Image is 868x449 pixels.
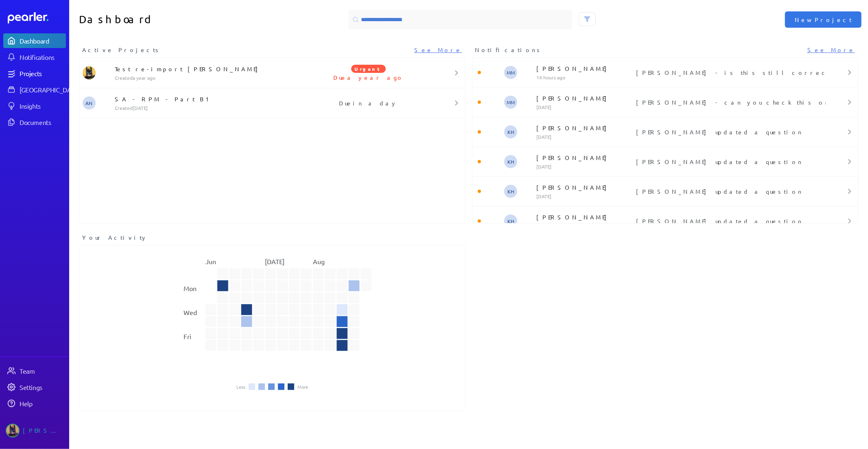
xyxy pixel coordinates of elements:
[115,74,304,81] p: Created a year ago
[351,65,386,73] span: Urgent
[3,99,66,113] a: Insights
[184,284,197,292] text: Mon
[536,104,633,110] p: [DATE]
[504,215,517,228] span: Kaye Hocking
[79,10,269,29] h1: Dashboard
[636,68,822,77] p: [PERSON_NAME] - is this still correct?
[6,424,20,438] img: Tung Nguyen
[115,65,304,73] p: Test re-import [PERSON_NAME]
[83,66,96,79] img: Tung Nguyen
[304,73,433,81] p: Due a year ago
[20,69,65,77] div: Projects
[115,105,304,111] p: Created [DATE]
[20,367,65,375] div: Team
[3,421,66,441] a: Tung Nguyen's photo[PERSON_NAME]
[3,380,66,394] a: Settings
[206,257,216,265] text: Jun
[504,185,517,198] span: Kaye Hocking
[785,11,861,28] button: New Project
[636,217,822,225] p: [PERSON_NAME] updated a question
[265,257,284,265] text: [DATE]
[536,153,633,162] p: [PERSON_NAME]
[536,163,633,170] p: [DATE]
[536,134,633,140] p: [DATE]
[536,183,633,191] p: [PERSON_NAME]
[636,158,822,166] p: [PERSON_NAME] updated a question
[3,33,66,48] a: Dashboard
[536,74,633,81] p: 14 hours ago
[504,96,517,109] span: Michelle Manuel
[20,37,65,45] div: Dashboard
[82,233,148,242] span: Your Activity
[3,66,66,81] a: Projects
[795,15,852,24] span: New Project
[3,82,66,97] a: [GEOGRAPHIC_DATA]
[3,115,66,129] a: Documents
[304,99,433,107] p: Due in a day
[504,155,517,168] span: Kaye Hocking
[504,66,517,79] span: Michelle Manuel
[82,46,161,54] span: Active Projects
[83,96,96,110] span: Adam Nabali
[536,213,633,221] p: [PERSON_NAME]
[536,94,633,102] p: [PERSON_NAME]
[236,384,245,389] li: Less
[536,64,633,72] p: [PERSON_NAME]
[536,124,633,132] p: [PERSON_NAME]
[504,125,517,138] span: Kaye Hocking
[3,50,66,64] a: Notifications
[415,46,462,54] a: See More
[20,53,65,61] div: Notifications
[313,257,325,265] text: Aug
[807,46,855,54] a: See More
[20,399,65,407] div: Help
[536,223,633,229] p: [DATE]
[475,46,543,54] span: Notifications
[23,424,63,438] div: [PERSON_NAME]
[115,95,304,103] p: SA - RPM - Part B1
[20,85,80,94] div: [GEOGRAPHIC_DATA]
[636,187,822,195] p: [PERSON_NAME] updated a question
[3,364,66,378] a: Team
[8,12,66,24] a: Dashboard
[636,98,822,106] p: [PERSON_NAME] - can you check this one for me please? Is this correct for RPM? Thanks [PERSON_NAME].
[184,308,197,316] text: Wed
[20,102,65,110] div: Insights
[20,118,65,126] div: Documents
[3,396,66,411] a: Help
[184,332,191,340] text: Fri
[536,193,633,199] p: [DATE]
[636,128,822,136] p: [PERSON_NAME] updated a question
[297,384,308,389] li: More
[20,383,65,391] div: Settings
